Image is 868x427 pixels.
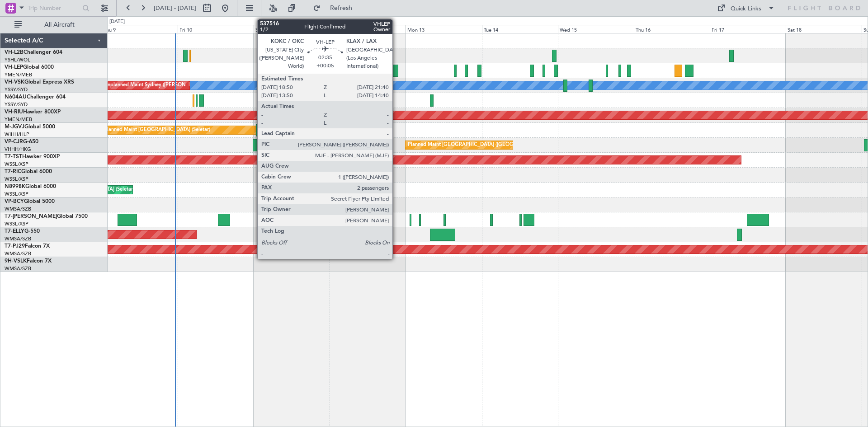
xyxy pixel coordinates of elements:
span: T7-RIC [5,169,21,174]
a: WSSL/XSP [5,161,28,168]
span: VH-LEP [5,65,23,70]
input: Trip Number [28,1,80,15]
a: VP-CJRG-650 [5,139,38,145]
div: Sat 11 [254,25,330,33]
a: YSSY/SYD [5,86,28,93]
div: Sun 12 [330,25,406,33]
div: [DATE] [109,18,125,26]
a: T7-ELLYG-550 [5,229,40,234]
span: N8998K [5,184,25,189]
div: Fri 10 [178,25,254,33]
a: VH-L2BChallenger 604 [5,50,62,55]
a: T7-TSTHawker 900XP [5,154,60,160]
a: YMEN/MEB [5,71,32,78]
span: All Aircraft [24,22,95,28]
div: Tue 14 [482,25,558,33]
div: Planned Maint [GEOGRAPHIC_DATA] (Seletar) [104,123,210,137]
span: VH-RIU [5,109,23,115]
span: N604AU [5,94,27,100]
a: YMEN/MEB [5,116,32,123]
a: N8998KGlobal 6000 [5,184,56,189]
a: T7-[PERSON_NAME]Global 7500 [5,214,88,219]
span: T7-PJ29 [5,244,25,249]
a: WMSA/SZB [5,250,31,257]
span: T7-ELLY [5,229,24,234]
div: Mon 13 [406,25,481,33]
a: WSSL/XSP [5,176,28,183]
div: Fri 17 [710,25,786,33]
a: T7-PJ29Falcon 7X [5,244,50,249]
span: Refresh [322,5,360,11]
span: [DATE] - [DATE] [154,4,196,12]
span: VH-L2B [5,50,24,55]
span: T7-TST [5,154,22,160]
a: M-JGVJGlobal 5000 [5,124,55,130]
span: M-JGVJ [5,124,24,130]
a: VH-LEPGlobal 6000 [5,65,54,70]
a: N604AUChallenger 604 [5,94,66,100]
span: 9H-VSLK [5,258,27,264]
a: T7-RICGlobal 6000 [5,169,52,174]
a: YSSY/SYD [5,101,28,108]
a: WMSA/SZB [5,206,31,212]
button: Refresh [309,1,363,15]
div: Thu 16 [634,25,710,33]
div: Wed 15 [558,25,634,33]
span: T7-[PERSON_NAME] [5,214,57,219]
button: Quick Links [712,1,779,15]
a: WSSL/XSP [5,191,28,197]
span: VH-VSK [5,80,24,85]
a: WMSA/SZB [5,265,31,272]
a: YSHL/WOL [5,56,30,63]
span: VP-BCY [5,199,24,204]
div: Sat 18 [786,25,862,33]
a: WMSA/SZB [5,235,31,242]
a: WSSL/XSP [5,221,28,227]
a: WIHH/HLP [5,131,29,138]
button: All Aircraft [10,18,98,32]
a: 9H-VSLKFalcon 7X [5,258,52,264]
span: VP-CJR [5,139,23,145]
a: VP-BCYGlobal 5000 [5,199,55,204]
a: VH-RIUHawker 800XP [5,109,61,115]
a: VH-VSKGlobal Express XRS [5,80,74,85]
div: Thu 9 [102,25,178,33]
div: Planned Maint [GEOGRAPHIC_DATA] ([GEOGRAPHIC_DATA] Intl) [408,138,559,152]
div: Unplanned Maint Sydney ([PERSON_NAME] Intl) [104,79,215,92]
div: Quick Links [731,5,761,14]
a: VHHH/HKG [5,146,31,153]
